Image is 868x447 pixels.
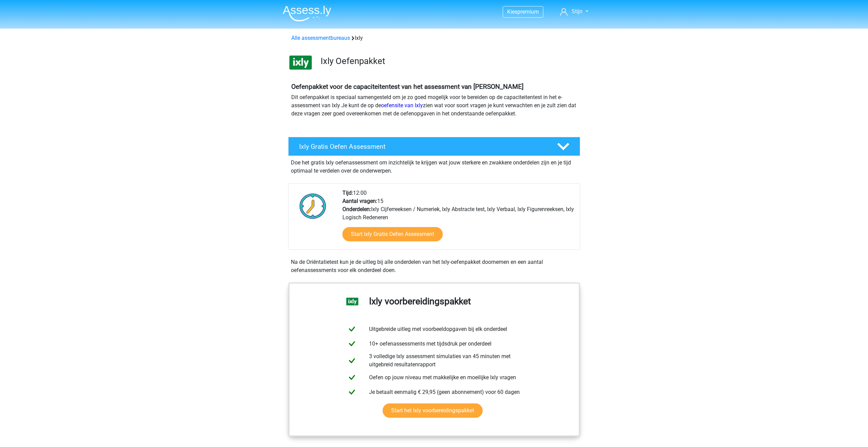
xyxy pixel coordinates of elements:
span: Kies [507,9,517,15]
p: Dit oefenpakket is speciaal samengesteld om je zo goed mogelijk voor te bereiden op de capaciteit... [291,93,577,118]
div: Na de Oriëntatietest kun je de uitleg bij alle onderdelen van het Ixly-oefenpakket doornemen en e... [288,258,580,274]
a: Stijn [557,7,591,16]
a: Start het Ixly voorbereidingspakket [383,403,483,418]
span: Stijn [572,8,583,15]
h4: Ixly Gratis Oefen Assessment [299,143,546,150]
a: Kiespremium [503,7,543,16]
a: Alle assessmentbureaus [291,35,350,41]
div: Doe het gratis Ixly oefenassessment om inzichtelijk te krijgen wat jouw sterkere en zwakkere onde... [288,156,580,175]
img: Klok [296,189,330,223]
div: 12:00 15 Ixly Cijferreeksen / Numeriek, Ixly Abstracte test, Ixly Verbaal, Ixly Figurenreeksen, I... [337,189,579,250]
b: Aantal vragen: [342,198,377,204]
span: premium [517,9,539,15]
a: oefensite van Ixly [381,102,423,109]
b: Tijd: [342,190,353,196]
h3: Ixly Oefenpakket [321,56,575,66]
b: Oefenpakket voor de capaciteitentest van het assessment van [PERSON_NAME] [291,83,524,91]
img: Assessly [283,5,331,21]
img: ixly.png [289,50,313,75]
a: Start Ixly Gratis Oefen Assessment [342,227,443,241]
b: Onderdelen: [342,206,371,212]
a: Ixly Gratis Oefen Assessment [285,137,583,156]
div: Ixly [289,34,580,42]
